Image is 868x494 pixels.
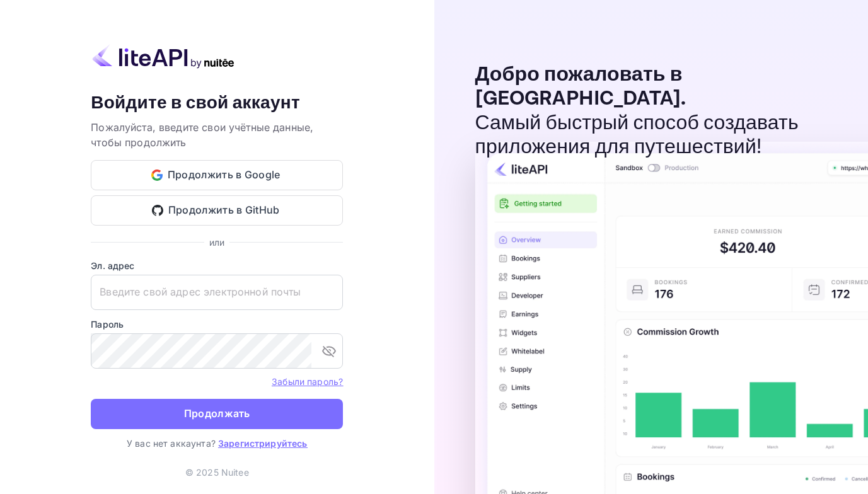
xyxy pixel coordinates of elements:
button: Продолжить в GitHub [91,195,343,226]
ya-tr-span: Продолжить в Google [168,166,281,183]
img: liteapi [91,44,236,69]
ya-tr-span: Самый быстрый способ создавать приложения для путешествий! [475,110,799,160]
ya-tr-span: Добро пожаловать в [GEOGRAPHIC_DATA]. [475,62,686,112]
button: Продолжать [91,399,343,429]
a: Забыли пароль? [272,375,343,388]
ya-tr-span: Эл. адрес [91,260,134,271]
ya-tr-span: У вас нет аккаунта? [127,438,216,449]
button: переключить видимость пароля [316,338,342,364]
input: Введите свой адрес электронной почты [91,275,343,310]
ya-tr-span: Пожалуйста, введите свои учётные данные, чтобы продолжить [91,121,313,149]
ya-tr-span: © 2025 Nuitee [185,467,249,478]
ya-tr-span: Пароль [91,319,124,330]
a: Зарегистрируйтесь [218,438,308,449]
ya-tr-span: Продолжать [184,405,250,422]
ya-tr-span: Войдите в свой аккаунт [91,91,300,115]
ya-tr-span: или [209,237,224,248]
ya-tr-span: Забыли пароль? [272,376,343,387]
ya-tr-span: Продолжить в GitHub [168,202,280,219]
button: Продолжить в Google [91,160,343,190]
